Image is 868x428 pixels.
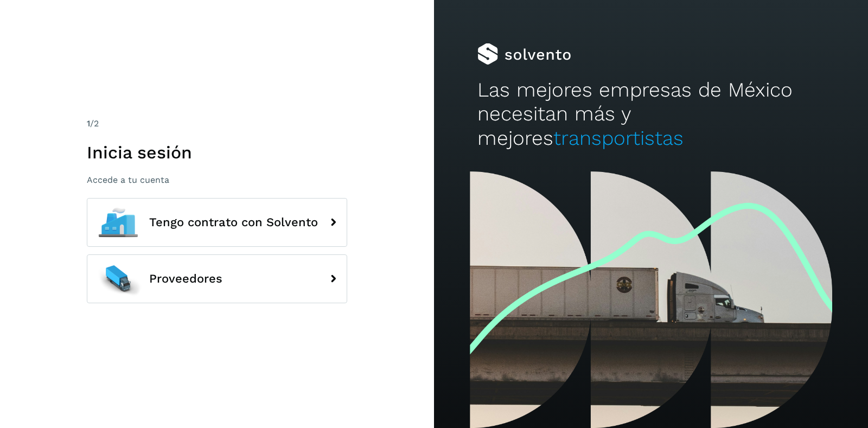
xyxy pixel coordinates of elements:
button: Tengo contrato con Solvento [87,198,347,247]
h1: Inicia sesión [87,142,347,163]
span: Tengo contrato con Solvento [149,216,318,229]
div: /2 [87,117,347,130]
button: Proveedores [87,254,347,303]
p: Accede a tu cuenta [87,175,347,185]
span: transportistas [553,126,684,150]
span: 1 [87,118,90,129]
span: Proveedores [149,272,222,285]
h2: Las mejores empresas de México necesitan más y mejores [477,78,825,150]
